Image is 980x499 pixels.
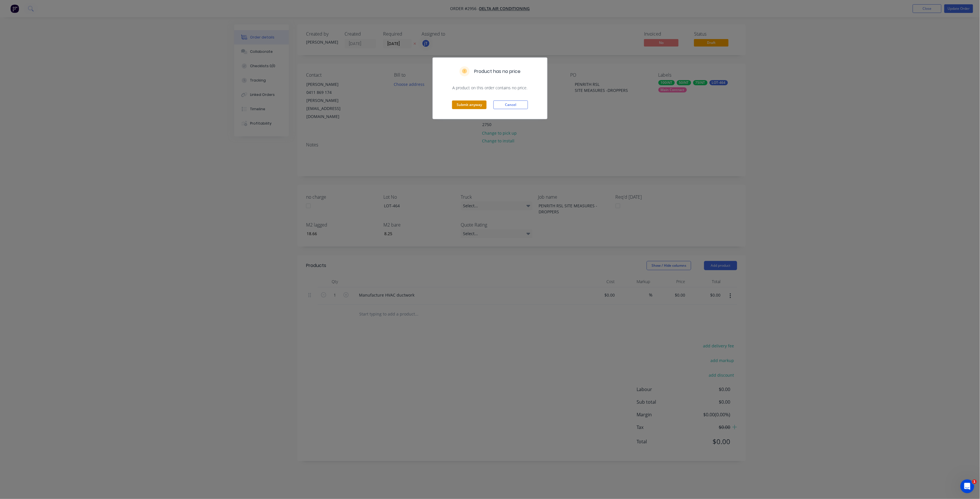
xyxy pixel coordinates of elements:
[960,479,974,493] iframe: Intercom live chat
[440,85,540,91] span: A product on this order contains no price.
[493,100,528,109] button: Cancel
[972,479,977,484] span: 1
[474,68,520,75] h5: Product has no price
[452,100,487,109] button: Submit anyway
